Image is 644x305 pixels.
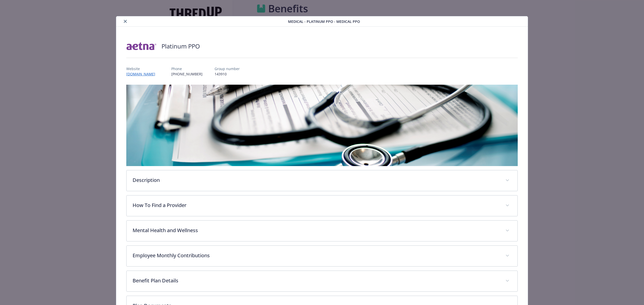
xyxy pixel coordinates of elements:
div: Benefit Plan Details [127,271,517,291]
img: banner [126,85,518,166]
div: Description [127,170,517,191]
p: Employee Monthly Contributions [133,252,499,259]
h2: Platinum PPO [162,42,200,50]
span: Medical - Platinum PPO - Medical PPO [288,19,360,24]
p: Group number [215,66,240,71]
div: Mental Health and Wellness [127,221,517,241]
p: 143910 [215,71,240,77]
p: Benefit Plan Details [133,277,499,284]
button: close [122,18,128,24]
div: Employee Monthly Contributions [127,246,517,266]
p: Website [126,66,159,71]
img: Aetna Inc [126,39,156,54]
a: [DOMAIN_NAME] [126,72,159,76]
p: [PHONE_NUMBER] [171,71,203,77]
p: Mental Health and Wellness [133,227,499,234]
div: How To Find a Provider [127,195,517,216]
p: How To Find a Provider [133,201,499,209]
p: Phone [171,66,203,71]
p: Description [133,176,499,184]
